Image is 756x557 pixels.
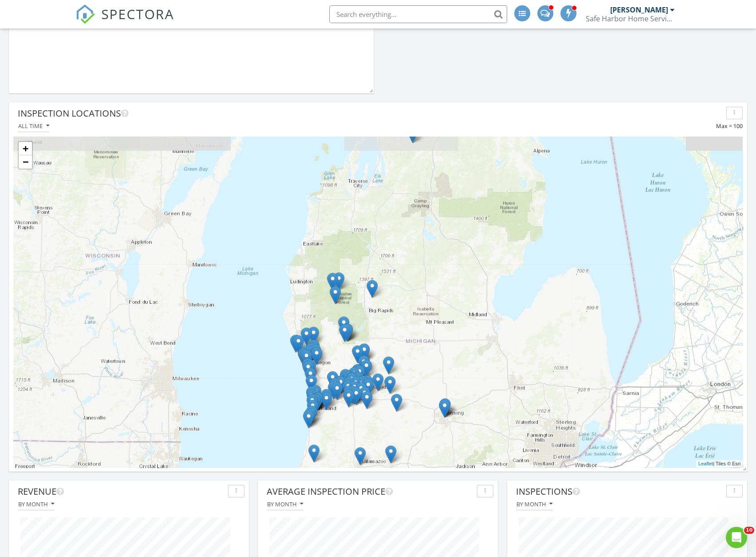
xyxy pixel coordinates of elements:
span: SPECTORA [101,4,174,23]
a: SPECTORA [76,12,174,31]
input: Search everything... [329,5,507,23]
button: By month [18,498,55,510]
div: By month [267,501,303,507]
div: All time [18,123,49,129]
button: By month [516,498,553,510]
a: Zoom out [19,155,32,169]
div: Inspection Locations [18,107,723,120]
div: Inspections [516,485,723,498]
div: Average Inspection Price [267,485,473,498]
div: [PERSON_NAME] [610,5,668,14]
div: Safe Harbor Home Services [586,14,675,23]
div: By month [18,501,54,507]
span: 10 [744,527,754,534]
a: Zoom in [19,142,32,155]
span: Max = 100 [716,122,743,129]
div: Revenue [18,485,224,498]
button: By month [267,498,304,510]
div: | Tiles © Esri [696,460,743,468]
img: The Best Home Inspection Software - Spectora [76,4,95,24]
button: All time [18,120,50,132]
div: By month [516,501,552,507]
iframe: Intercom live chat [726,527,747,548]
a: Leaflet [698,461,713,466]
